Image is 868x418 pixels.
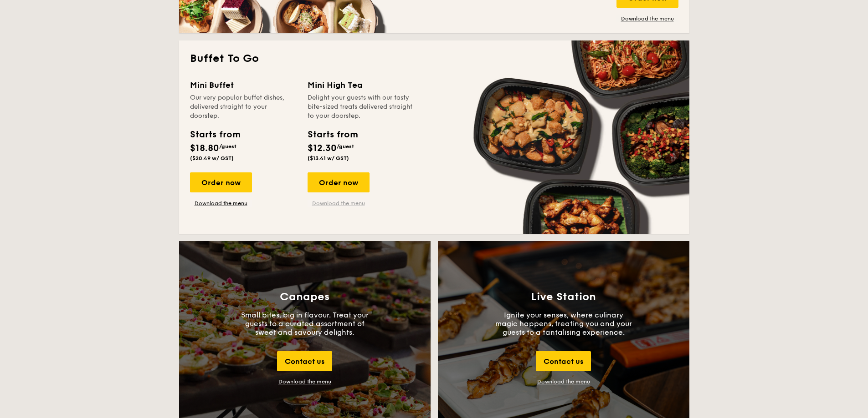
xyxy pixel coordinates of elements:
div: Order now [308,172,370,192]
span: ($20.49 w/ GST) [190,155,234,161]
a: Download the menu [190,200,252,207]
div: Delight your guests with our tasty bite-sized treats delivered straight to your doorstep. [308,93,414,121]
div: Starts from [190,128,240,141]
h2: Buffet To Go [190,51,678,66]
span: $18.80 [190,143,219,154]
div: Mini High Tea [308,79,414,91]
h3: Live Station [531,291,596,303]
div: Contact us [536,351,591,371]
h3: Canapes [280,291,329,303]
span: /guest [337,143,354,150]
div: Contact us [277,351,332,371]
span: ($13.41 w/ GST) [308,155,349,161]
a: Download the menu [537,378,590,385]
div: Order now [190,172,252,192]
div: Mini Buffet [190,79,297,91]
span: $12.30 [308,143,337,154]
a: Download the menu [616,15,678,22]
span: /guest [219,143,236,150]
p: Ignite your senses, where culinary magic happens, treating you and your guests to a tantalising e... [495,311,632,337]
div: Starts from [308,128,357,141]
div: Our very popular buffet dishes, delivered straight to your doorstep. [190,93,297,121]
p: Small bites, big in flavour. Treat your guests to a curated assortment of sweet and savoury delig... [236,311,373,337]
div: Download the menu [278,378,331,385]
a: Download the menu [308,200,370,207]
